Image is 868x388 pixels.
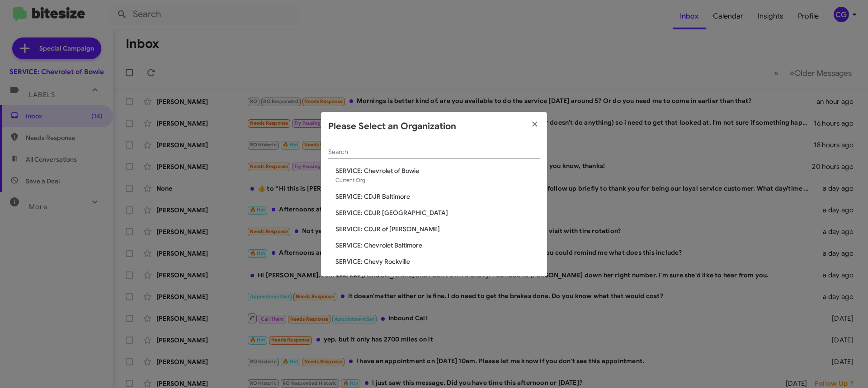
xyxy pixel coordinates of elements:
[335,166,540,175] span: SERVICE: Chevrolet of Bowie
[335,241,540,250] span: SERVICE: Chevrolet Baltimore
[328,119,456,134] h2: Please Select an Organization
[335,257,540,266] span: SERVICE: Chevy Rockville
[335,192,540,201] span: SERVICE: CDJR Baltimore
[335,224,540,234] span: SERVICE: CDJR of [PERSON_NAME]
[335,177,365,183] span: Current Org
[335,273,540,282] span: SERVICE: Honda Laurel
[335,208,540,217] span: SERVICE: CDJR [GEOGRAPHIC_DATA]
